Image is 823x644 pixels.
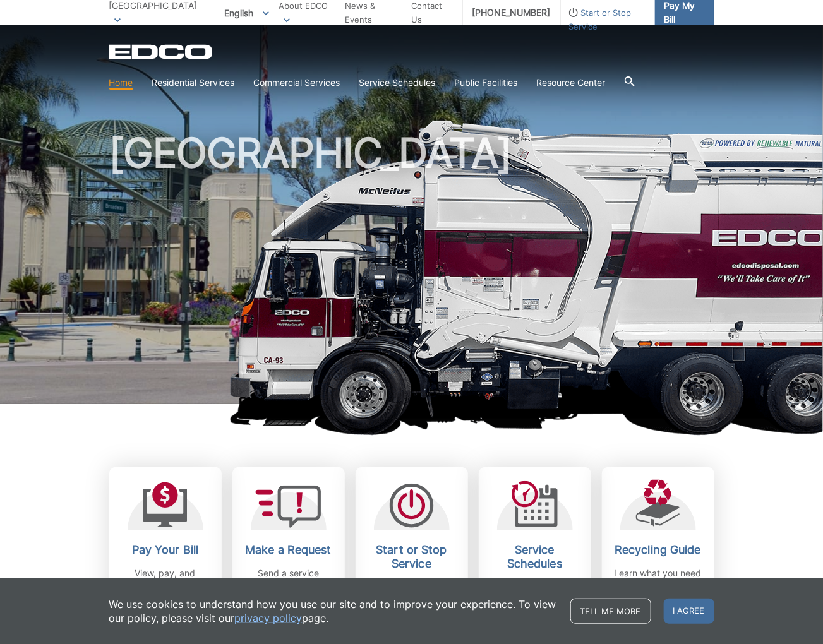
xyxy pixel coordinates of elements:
p: Learn what you need to know about recycling. [611,566,705,608]
a: Service Schedules [359,76,436,90]
h2: Start or Stop Service [365,543,459,571]
a: Public Facilities [455,76,518,90]
a: Make a Request Send a service request to EDCO. [232,467,345,635]
h2: Service Schedules [488,543,582,571]
a: Home [109,76,133,90]
a: Resource Center [537,76,606,90]
a: Residential Services [152,76,235,90]
a: Tell me more [570,599,651,624]
a: Recycling Guide Learn what you need to know about recycling. [602,467,714,635]
h1: [GEOGRAPHIC_DATA] [109,133,714,410]
p: View, pay, and manage your bill online. [119,566,212,608]
a: EDCD logo. Return to the homepage. [109,44,214,59]
span: I agree [664,599,714,624]
h2: Pay Your Bill [119,543,212,557]
a: Service Schedules Stay up-to-date on any changes in schedules. [479,467,591,635]
span: English [215,3,279,23]
a: Commercial Services [254,76,340,90]
p: Send a service request to EDCO. [242,566,335,594]
h2: Make a Request [242,543,335,557]
a: privacy policy [235,611,303,625]
h2: Recycling Guide [611,543,705,557]
p: We use cookies to understand how you use our site and to improve your experience. To view our pol... [109,597,558,625]
a: Pay Your Bill View, pay, and manage your bill online. [109,467,222,635]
